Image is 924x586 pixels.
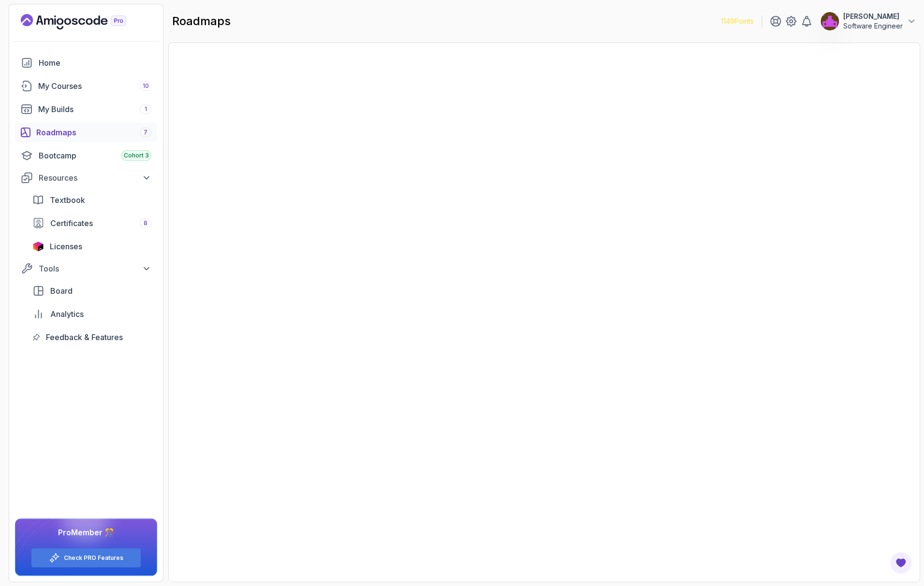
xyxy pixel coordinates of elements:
div: Tools [39,263,151,274]
a: builds [15,100,157,119]
img: jetbrains icon [32,242,44,251]
a: board [27,281,157,300]
a: feedback [27,328,157,347]
span: Certificates [50,217,93,229]
div: My Builds [38,103,151,115]
span: Licenses [50,241,82,252]
p: Software Engineer [843,21,903,31]
span: 10 [143,82,149,90]
a: Landing page [21,14,148,29]
a: certificates [27,214,157,233]
a: Check PRO Features [64,554,123,562]
span: 8 [144,219,147,227]
a: licenses [27,237,157,256]
button: user profile image[PERSON_NAME]Software Engineer [820,12,916,31]
span: Textbook [50,194,85,206]
a: analytics [27,304,157,324]
a: roadmaps [15,123,157,142]
div: Home [39,57,151,69]
button: Open Feedback Button [889,551,912,574]
span: Feedback & Features [46,331,123,343]
a: home [15,53,157,72]
div: My Courses [38,80,151,92]
span: 1 [145,105,147,113]
button: Resources [15,169,157,186]
a: textbook [27,190,157,210]
button: Tools [15,260,157,277]
p: 1149 Points [721,16,754,26]
div: Resources [39,172,151,184]
span: Cohort 3 [124,152,149,159]
h2: roadmaps [172,14,231,29]
div: Bootcamp [39,150,151,161]
img: user profile image [821,12,839,30]
div: Roadmaps [36,127,151,138]
span: 7 [144,129,147,136]
a: courses [15,76,157,96]
a: bootcamp [15,146,157,165]
span: Analytics [50,308,84,320]
span: Board [50,285,73,297]
p: [PERSON_NAME] [843,12,903,21]
button: Check PRO Features [31,548,141,568]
